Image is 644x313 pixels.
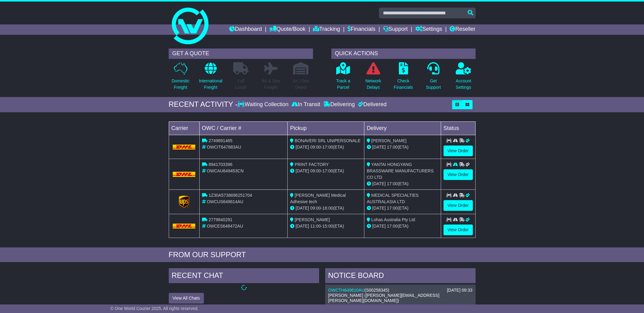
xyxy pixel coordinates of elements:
div: ( ) [328,288,473,293]
span: 17:00 [322,168,333,173]
span: [DATE] [372,181,386,186]
div: (ETA) [367,181,438,187]
a: NetworkDelays [365,62,381,94]
button: View All Chats [169,293,204,304]
div: FROM OUR SUPPORT [169,250,476,259]
td: OWC / Carrier # [199,121,288,135]
div: - (ETA) [290,144,362,150]
a: Quote/Book [269,24,305,35]
a: Dashboard [229,24,262,35]
td: Carrier [169,121,199,135]
div: GET A QUOTE [169,49,313,59]
p: Air / Sea Depot [293,78,309,91]
p: Get Support [426,78,441,91]
span: 17:00 [322,145,333,149]
a: Financials [348,24,375,35]
span: OWCAU649453CN [207,168,244,173]
div: - (ETA) [290,223,362,229]
div: - (ETA) [290,168,362,174]
a: View Order [443,169,473,180]
span: [DATE] [296,168,309,173]
td: Pickup [288,121,364,135]
p: Domestic Freight [171,78,189,91]
a: AccountSettings [455,62,472,94]
p: Track a Parcel [336,78,350,91]
img: GetCarrierServiceLogo [179,196,189,208]
span: [PERSON_NAME] [295,217,330,222]
a: Track aParcel [336,62,351,94]
p: Network Delays [365,78,381,91]
span: OWCIT647883AU [207,145,241,149]
span: © One World Courier 2025. All rights reserved. [110,306,199,311]
div: Delivered [356,101,387,108]
div: NOTICE BOARD [325,268,476,285]
span: S00258345 [366,288,388,293]
div: - (ETA) [290,205,362,211]
div: Waiting Collection [237,101,290,108]
span: 09:00 [310,168,321,173]
p: International Freight [199,78,223,91]
p: Check Financials [394,78,413,91]
span: 09:00 [310,145,321,149]
p: Full Loads [233,78,248,91]
a: Tracking [313,24,340,35]
span: 2749891465 [208,138,232,143]
span: 17:00 [387,224,398,228]
span: 2779840291 [208,217,232,222]
span: [DATE] [372,224,386,228]
a: View Order [443,225,473,235]
div: In Transit [290,101,322,108]
a: View Order [443,146,473,156]
a: Support [383,24,408,35]
div: RECENT CHAT [169,268,319,285]
span: [DATE] [372,145,386,149]
a: DomesticFreight [171,62,190,94]
span: 17:00 [387,145,398,149]
div: [DATE] 09:33 [447,288,472,293]
p: Account Settings [456,78,471,91]
img: DHL.png [173,145,196,149]
a: InternationalFreight [199,62,223,94]
span: [PERSON_NAME] Medical Adhesive tech [290,193,346,204]
span: YANTAI HONGYANG BRASSWARE MANUFACTURERS CO LTD [367,162,434,180]
span: [DATE] [296,224,309,228]
a: Settings [415,24,442,35]
span: [DATE] [296,145,309,149]
td: Status [441,121,475,135]
span: 16:00 [322,206,333,210]
span: OWCES648472AU [207,224,243,228]
a: CheckFinancials [393,62,413,94]
div: (ETA) [367,223,438,229]
span: MEDICAL SPECIALTIES AUSTRALASIA LTD [367,193,419,204]
span: [PERSON_NAME] [371,138,407,143]
span: 17:00 [387,181,398,186]
a: View Order [443,200,473,211]
a: OWCTH649610AU [328,288,365,293]
span: PRINT FACTORY [295,162,329,167]
span: 17:00 [387,206,398,210]
div: Delivering [322,101,356,108]
div: RECENT ACTIVITY - [169,100,238,109]
a: Reseller [450,24,475,35]
span: BONAVERI SRL UNIPERSONALE [295,138,361,143]
span: 8941703396 [208,162,232,167]
div: (ETA) [367,205,438,211]
span: OWCUS648614AU [207,199,243,204]
div: (ETA) [367,144,438,150]
td: Delivery [364,121,441,135]
span: [DATE] [372,206,386,210]
span: 11:00 [310,224,321,228]
img: DHL.png [173,172,196,177]
span: 1Z30A5738696251704 [208,193,252,198]
div: QUICK ACTIONS [331,49,476,59]
span: 15:00 [322,224,333,228]
img: DHL.png [173,224,196,228]
a: GetSupport [425,62,441,94]
p: Air & Sea Freight [262,78,280,91]
span: 09:00 [310,206,321,210]
span: [PERSON_NAME] ([PERSON_NAME][EMAIL_ADDRESS][PERSON_NAME][DOMAIN_NAME]) [328,293,440,303]
span: Lohas Australia Pty Ltd [371,217,415,222]
span: [DATE] [296,206,309,210]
